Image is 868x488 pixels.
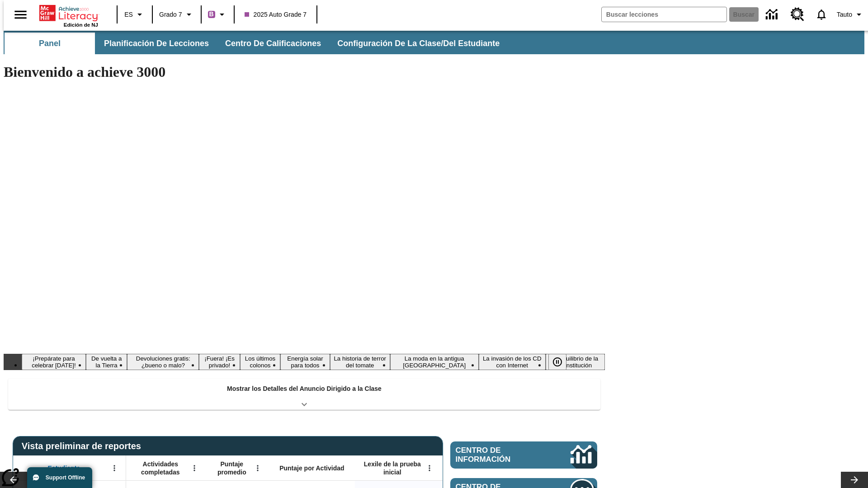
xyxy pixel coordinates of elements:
[4,31,864,54] div: Subbarra de navegación
[479,354,546,370] button: Diapositiva 9 La invasión de los CD con Internet
[279,464,344,472] span: Puntaje por Actividad
[210,460,254,476] span: Puntaje promedio
[39,4,98,22] a: Portada
[86,354,127,370] button: Diapositiva 2 De vuelta a la Tierra
[8,379,600,410] div: Mostrar los Detalles del Anuncio Dirigido a la Clase
[7,1,34,28] button: Abrir el menú lateral
[27,467,92,488] button: Support Offline
[97,33,216,54] button: Planificación de lecciones
[548,354,566,370] button: Pausar
[602,7,726,22] input: Buscar campo
[46,474,85,481] span: Support Offline
[760,2,785,27] a: Centro de información
[4,33,508,54] div: Subbarra de navegación
[199,354,240,370] button: Diapositiva 4 ¡Fuera! ¡Es privado!
[548,354,576,370] div: Pausar
[785,2,810,27] a: Centro de recursos, Se abrirá en una pestaña nueva.
[156,6,198,23] button: Grado: Grado 7, Elige un grado
[833,6,868,23] button: Perfil/Configuración
[359,460,425,476] span: Lexile de la prueba inicial
[837,10,852,19] span: Tauto
[218,33,328,54] button: Centro de calificaciones
[546,354,605,370] button: Diapositiva 10 El equilibrio de la Constitución
[209,9,214,20] span: B
[48,464,80,472] span: Estudiante
[120,6,149,23] button: Lenguaje: ES, Selecciona un idioma
[240,354,281,370] button: Diapositiva 5 Los últimos colonos
[390,354,479,370] button: Diapositiva 8 La moda en la antigua Roma
[188,461,201,475] button: Abrir menú
[330,33,507,54] button: Configuración de la clase/del estudiante
[22,354,86,370] button: Diapositiva 1 ¡Prepárate para celebrar Juneteenth!
[131,460,190,476] span: Actividades completadas
[330,354,390,370] button: Diapositiva 7 La historia de terror del tomate
[450,441,597,469] a: Centro de información
[39,3,98,28] div: Portada
[64,22,98,28] span: Edición de NJ
[245,10,307,19] span: 2025 Auto Grade 7
[127,354,199,370] button: Diapositiva 3 Devoluciones gratis: ¿bueno o malo?
[108,461,121,475] button: Abrir menú
[39,38,61,49] span: Panel
[227,384,382,394] p: Mostrar los Detalles del Anuncio Dirigido a la Clase
[337,38,500,49] span: Configuración de la clase/del estudiante
[810,3,833,26] a: Notificaciones
[251,461,264,475] button: Abrir menú
[4,64,605,80] h1: Bienvenido a achieve 3000
[104,38,209,49] span: Planificación de lecciones
[225,38,321,49] span: Centro de calificaciones
[423,461,436,475] button: Abrir menú
[280,354,330,370] button: Diapositiva 6 Energía solar para todos
[841,472,868,488] button: Carrusel de lecciones, seguir
[22,441,146,451] span: Vista preliminar de reportes
[159,10,182,19] span: Grado 7
[204,6,231,23] button: Boost El color de la clase es morado/púrpura. Cambiar el color de la clase.
[456,446,540,464] span: Centro de información
[5,33,95,54] button: Panel
[124,10,133,19] span: ES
